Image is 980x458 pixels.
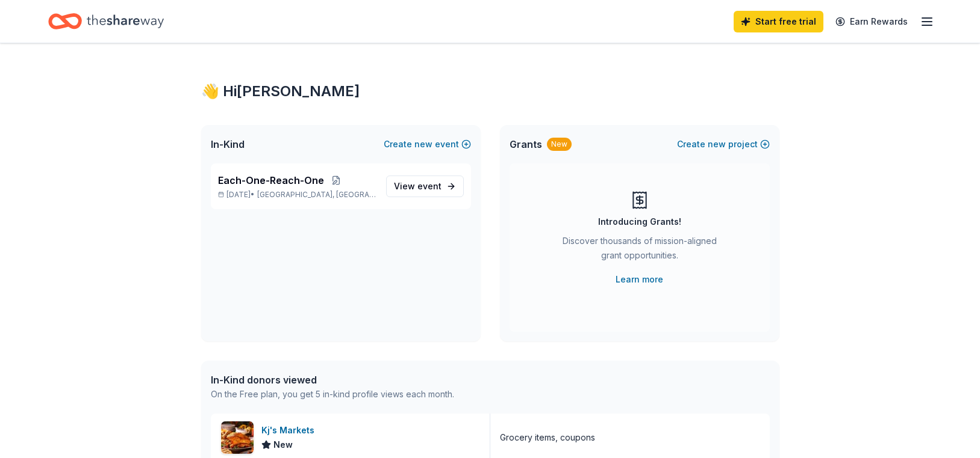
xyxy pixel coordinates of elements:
span: Each-One-Reach-One [218,173,324,188]
span: event [417,181,442,191]
button: Createnewproject [677,137,770,151]
div: Introducing Grants! [598,215,681,229]
button: Createnewevent [384,137,471,151]
div: On the Free plan, you get 5 in-kind profile views each month. [211,387,454,402]
span: new [414,137,432,151]
p: [DATE] • [218,190,376,200]
span: View [394,179,442,194]
span: New [273,438,293,452]
div: In-Kind donors viewed [211,373,454,387]
div: New [547,138,572,151]
div: Grocery items, coupons [500,430,595,445]
a: View event [386,176,464,197]
a: Learn more [616,272,663,287]
span: [GEOGRAPHIC_DATA], [GEOGRAPHIC_DATA] [257,190,376,200]
span: Grants [510,137,542,151]
a: Start free trial [734,11,823,32]
div: Kj's Markets [261,423,319,438]
img: Image for Kj's Markets [221,421,254,454]
a: Earn Rewards [828,11,915,32]
div: 👋 Hi [PERSON_NAME] [201,82,779,101]
div: Discover thousands of mission-aligned grant opportunities. [558,234,722,267]
a: Home [48,7,164,35]
span: In-Kind [211,137,245,151]
span: new [708,137,726,151]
